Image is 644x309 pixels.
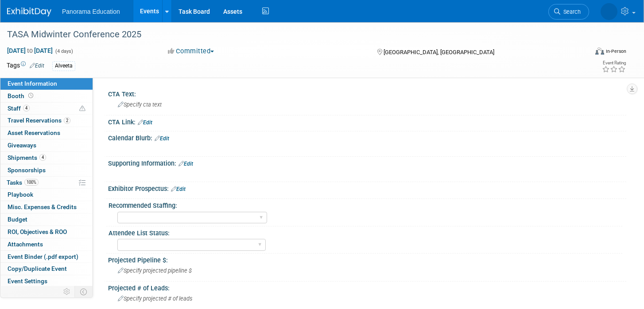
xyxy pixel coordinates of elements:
span: Specify projected # of leads [118,295,192,302]
a: Booth [0,90,93,102]
div: Attendee List Status: [109,226,622,238]
a: Edit [178,161,193,167]
a: Edit [30,63,44,69]
a: Event Information [0,78,93,90]
a: Copy/Duplicate Event [0,263,93,275]
span: 4 [23,105,30,111]
span: Specify projected pipeline $ [118,267,192,274]
span: 4 [39,154,46,161]
img: Genessis Zarrabal [601,3,617,20]
a: Playbook [0,189,93,201]
a: Asset Reservations [0,127,93,139]
button: Committed [165,47,217,56]
td: Personalize Event Tab Strip [59,286,75,297]
span: Booth not reserved yet [27,92,35,99]
a: Edit [155,135,169,142]
div: Exhibitor Prospectus: [108,182,626,194]
span: Potential Scheduling Conflict -- at least one attendee is tagged in another overlapping event. [79,105,85,113]
div: Recommended Staffing: [109,199,622,210]
div: Alveeta [52,61,75,71]
span: Tasks [7,179,39,186]
span: ROI, Objectives & ROO [8,228,67,235]
span: 100% [24,179,39,186]
span: Budget [8,216,27,223]
span: Event Information [8,80,57,87]
div: In-Person [605,48,626,55]
span: Shipments [8,154,46,161]
a: Edit [171,186,186,192]
a: Edit [138,119,152,126]
td: Tags [7,61,44,71]
a: Giveaways [0,139,93,151]
a: Staff4 [0,103,93,115]
span: Staff [8,105,30,112]
a: Event Binder (.pdf export) [0,251,93,263]
img: Format-Inperson.png [595,48,604,55]
span: Event Settings [8,277,47,285]
a: Sponsorships [0,164,93,176]
div: TASA Midwinter Conference 2025 [4,27,574,43]
span: Attachments [8,241,43,248]
span: Booth [8,92,35,99]
a: Attachments [0,238,93,250]
span: Panorama Education [62,8,120,15]
a: Tasks100% [0,177,93,189]
a: Search [548,4,589,20]
span: [DATE] [DATE] [7,47,53,55]
span: Misc. Expenses & Credits [8,203,77,210]
span: 2 [64,117,70,124]
div: Event Rating [602,61,626,65]
span: (4 days) [54,48,73,54]
div: Calendar Blurb: [108,131,626,143]
a: Misc. Expenses & Credits [0,201,93,213]
div: Projected Pipeline $: [108,254,626,265]
div: CTA Link: [108,115,626,127]
a: Event Settings [0,275,93,287]
span: Giveaways [8,142,36,149]
a: ROI, Objectives & ROO [0,226,93,238]
div: Supporting Information: [108,157,626,168]
a: Shipments4 [0,152,93,164]
div: Projected # of Leads: [108,281,626,293]
div: CTA Text: [108,87,626,99]
img: ExhibitDay [7,8,51,16]
span: Travel Reservations [8,117,70,124]
span: Search [560,8,581,15]
span: to [26,47,34,54]
span: [GEOGRAPHIC_DATA], [GEOGRAPHIC_DATA] [384,49,494,55]
span: Playbook [8,191,33,198]
div: Event Format [534,46,626,59]
td: Toggle Event Tabs [75,286,93,297]
span: Asset Reservations [8,129,60,136]
a: Budget [0,214,93,226]
span: Sponsorships [8,166,46,174]
span: Copy/Duplicate Event [8,265,67,272]
span: Event Binder (.pdf export) [8,253,78,260]
a: Travel Reservations2 [0,115,93,127]
span: Specify cta text [118,101,162,108]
